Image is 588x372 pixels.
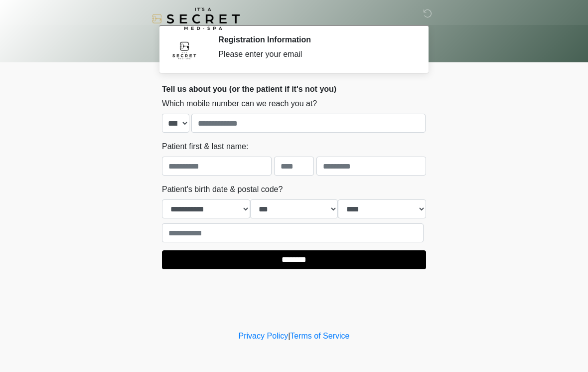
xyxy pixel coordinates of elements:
a: Privacy Policy [239,332,289,340]
h2: Tell us about you (or the patient if it's not you) [162,84,426,94]
label: Which mobile number can we reach you at? [162,98,317,110]
h2: Registration Information [218,35,411,44]
img: It's A Secret Med Spa Logo [152,7,240,30]
label: Patient first & last name: [162,141,248,153]
img: Agent Avatar [169,35,199,65]
label: Patient's birth date & postal code? [162,184,283,195]
div: Please enter your email [218,48,411,60]
a: | [288,332,290,340]
a: Terms of Service [290,332,349,340]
